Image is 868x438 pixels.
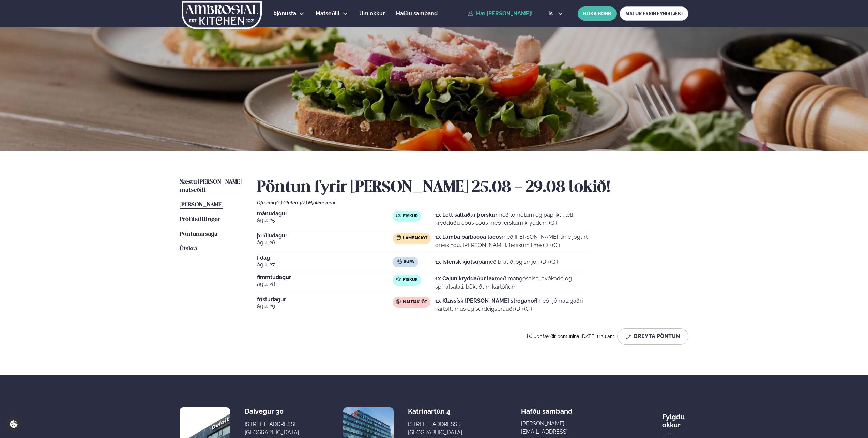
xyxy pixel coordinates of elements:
span: mánudagur [257,211,393,216]
span: Útskrá [180,246,197,252]
span: Um okkur [359,10,385,17]
span: Fiskur [403,214,418,219]
a: Hafðu samband [396,10,438,18]
span: Hafðu samband [521,402,573,415]
span: ágú. 29 [257,302,393,310]
p: með mangósalsa, avókadó og spínatsalati, bökuðum kartöflum [435,275,591,291]
span: Hafðu samband [396,10,438,17]
span: Fiskur [403,277,418,283]
img: fish.svg [396,213,401,218]
span: Matseðill [316,10,340,17]
button: is [543,11,568,16]
button: Breyta Pöntun [617,328,688,345]
span: Lambakjöt [403,236,427,241]
img: soup.svg [397,259,402,264]
button: BÓKA BORÐ [578,6,617,21]
a: Um okkur [359,10,385,18]
a: Útskrá [180,245,197,253]
a: Pöntunarsaga [180,230,217,238]
a: Cookie settings [7,417,21,431]
span: Pöntunarsaga [180,231,217,237]
p: með [PERSON_NAME]-lime jógúrt dressingu, [PERSON_NAME], ferskum lime (D ) (G ) [435,233,591,249]
strong: 1x Lamba barbacoa tacos [435,234,502,240]
span: föstudagur [257,297,393,302]
p: með brauði og smjöri (D ) (G ) [435,258,558,266]
a: [PERSON_NAME] [180,201,223,209]
div: Ofnæmi: [257,200,688,205]
a: Matseðill [316,10,340,18]
span: fimmtudagur [257,275,393,280]
a: Þjónusta [273,10,296,18]
span: Prófílstillingar [180,217,220,222]
span: Þjónusta [273,10,296,17]
a: Prófílstillingar [180,216,220,224]
p: með rjómalagaðri kartöflumús og súrdeigsbrauði (D ) (G ) [435,297,591,313]
div: Dalvegur 30 [245,407,299,415]
a: MATUR FYRIR FYRIRTÆKI [620,6,688,21]
strong: 1x Klassísk [PERSON_NAME] stroganoff [435,297,537,304]
strong: 1x Cajun kryddaður lax [435,275,495,282]
span: Næstu [PERSON_NAME] matseðill [180,179,242,193]
span: ágú. 25 [257,216,393,224]
img: beef.svg [396,299,401,304]
img: Lamb.svg [396,235,401,240]
span: Nautakjöt [403,300,427,305]
img: fish.svg [396,277,401,282]
strong: 1x Létt saltaður þorskur [435,211,497,218]
a: Hæ [PERSON_NAME]! [468,11,533,17]
div: [STREET_ADDRESS], [GEOGRAPHIC_DATA] [245,420,299,437]
span: is [548,11,555,16]
a: Næstu [PERSON_NAME] matseðill [180,178,243,194]
span: þriðjudagur [257,233,393,238]
span: (D ) Mjólkurvörur [300,200,336,205]
div: [STREET_ADDRESS], [GEOGRAPHIC_DATA] [408,420,462,437]
strong: 1x Íslensk kjötsúpa [435,259,485,265]
span: Þú uppfærðir pöntunina [DATE] 8:28 am [527,334,614,339]
span: ágú. 26 [257,238,393,247]
span: ágú. 28 [257,280,393,288]
span: Í dag [257,255,393,261]
img: logo [181,1,262,29]
span: [PERSON_NAME] [180,202,223,208]
h2: Pöntun fyrir [PERSON_NAME] 25.08 - 29.08 lokið! [257,178,688,197]
span: (G ) Glúten , [275,200,300,205]
span: Súpa [404,259,414,265]
span: ágú. 27 [257,261,393,269]
div: Katrínartún 4 [408,407,462,415]
div: Fylgdu okkur [662,407,688,429]
p: með tómötum og papriku, létt krydduðu cous cous með ferskum kryddum (G ) [435,211,591,227]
